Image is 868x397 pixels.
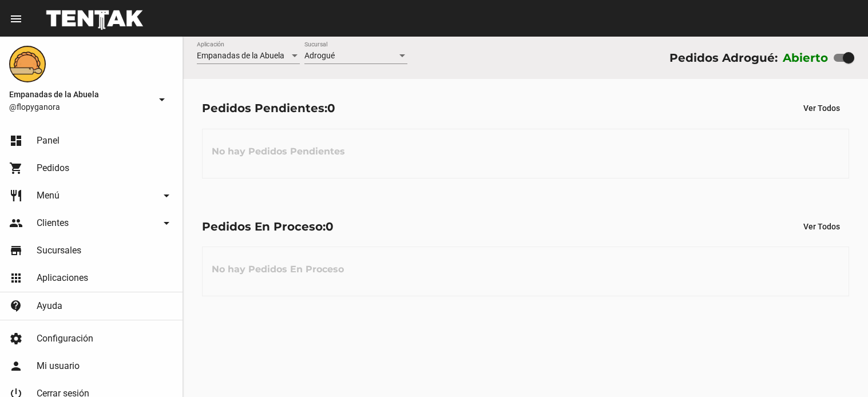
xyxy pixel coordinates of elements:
[203,252,353,287] h3: No hay Pedidos En Proceso
[9,332,23,346] mat-icon: settings
[160,216,173,230] mat-icon: arrow_drop_down
[304,51,335,60] span: Adrogué
[37,162,69,174] span: Pedidos
[820,351,857,386] iframe: chat widget
[202,217,334,236] div: Pedidos En Proceso:
[326,220,334,233] span: 0
[9,12,23,26] mat-icon: menu
[37,190,60,201] span: Menú
[327,101,335,115] span: 0
[9,101,150,113] span: @flopyganora
[794,98,849,118] button: Ver Todos
[9,46,46,82] img: f0136945-ed32-4f7c-91e3-a375bc4bb2c5.png
[9,216,23,230] mat-icon: people
[37,245,81,256] span: Sucursales
[9,134,23,148] mat-icon: dashboard
[9,299,23,313] mat-icon: contact_support
[803,222,840,231] span: Ver Todos
[37,135,60,146] span: Panel
[37,272,88,284] span: Aplicaciones
[803,104,840,113] span: Ver Todos
[9,161,23,175] mat-icon: shopping_cart
[203,134,354,169] h3: No hay Pedidos Pendientes
[155,93,169,106] mat-icon: arrow_drop_down
[9,271,23,285] mat-icon: apps
[9,189,23,203] mat-icon: restaurant
[9,88,150,101] span: Empanadas de la Abuela
[794,216,849,237] button: Ver Todos
[37,360,80,372] span: Mi usuario
[160,189,173,203] mat-icon: arrow_drop_down
[9,359,23,373] mat-icon: person
[202,99,335,117] div: Pedidos Pendientes:
[197,51,284,60] span: Empanadas de la Abuela
[37,300,62,312] span: Ayuda
[37,217,69,229] span: Clientes
[9,244,23,257] mat-icon: store
[37,333,93,344] span: Configuración
[669,49,778,67] div: Pedidos Adrogué:
[783,49,829,67] label: Abierto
